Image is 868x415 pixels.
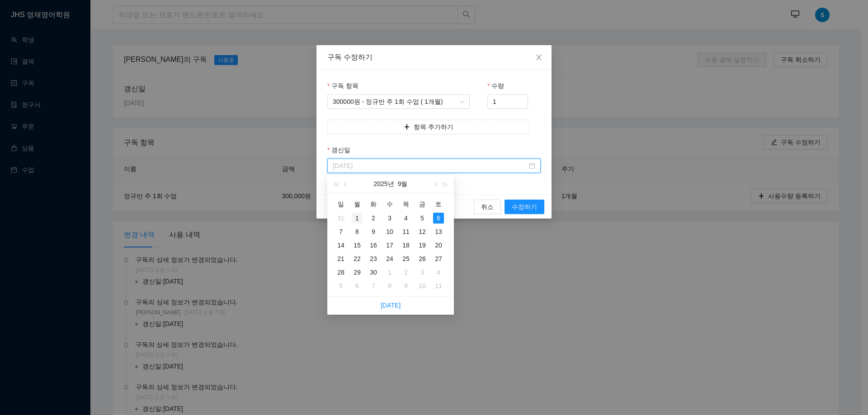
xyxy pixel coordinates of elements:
div: 23 [368,253,379,264]
td: 2025-09-14 [333,238,349,252]
div: 18 [401,240,411,251]
th: 금 [414,197,430,211]
td: 2025-10-05 [333,279,349,293]
div: 4 [433,267,444,278]
td: 2025-10-07 [365,279,382,293]
label: 구독 항목 [327,81,359,91]
div: 30 [368,267,379,278]
td: 2025-09-22 [349,252,365,266]
div: 9 [368,226,379,237]
div: 10 [384,226,395,237]
td: 2025-09-03 [382,211,398,225]
div: 7 [335,226,346,237]
div: 25 [401,253,411,264]
div: 1 [352,213,363,224]
td: 2025-09-01 [349,211,365,225]
label: 갱신일 [327,145,350,155]
td: 2025-09-26 [414,252,430,266]
button: 수정하기 [505,200,544,214]
span: close [535,54,542,61]
div: 29 [352,267,363,278]
div: 4 [401,213,411,224]
td: 2025-10-09 [398,279,414,293]
td: 2025-08-31 [333,211,349,225]
td: 2025-09-18 [398,238,414,252]
input: 갱신일 [333,161,527,171]
th: 수 [382,197,398,211]
a: [DATE] [381,302,401,309]
div: 24 [384,253,395,264]
div: 10 [417,280,428,291]
td: 2025-10-11 [430,279,447,293]
div: 28 [335,267,346,278]
div: 14 [335,240,346,251]
div: 5 [417,213,428,224]
td: 2025-09-16 [365,238,382,252]
div: 22 [352,253,363,264]
td: 2025-09-11 [398,225,414,238]
td: 2025-09-21 [333,252,349,266]
div: 17 [384,240,395,251]
div: 16 [368,240,379,251]
div: 27 [433,253,444,264]
td: 2025-10-02 [398,266,414,279]
th: 토 [430,197,447,211]
th: 화 [365,197,382,211]
span: 취소 [481,202,494,212]
td: 2025-09-04 [398,211,414,225]
td: 2025-09-19 [414,238,430,252]
div: 8 [352,226,363,237]
td: 2025-09-24 [382,252,398,266]
div: 3 [417,267,428,278]
td: 2025-09-28 [333,266,349,279]
div: 8 [384,280,395,291]
div: 2 [368,213,379,224]
td: 2025-09-08 [349,225,365,238]
td: 2025-09-20 [430,238,447,252]
td: 2025-09-09 [365,225,382,238]
td: 2025-09-29 [349,266,365,279]
div: 26 [417,253,428,264]
td: 2025-09-15 [349,238,365,252]
div: 11 [401,226,411,237]
span: 300000원 - 정규반 주 1회 수업 ( 1개월) [333,95,464,108]
div: 15 [352,240,363,251]
div: 21 [335,253,346,264]
button: 취소 [474,200,501,214]
td: 2025-09-06 [430,211,447,225]
div: 6 [433,213,444,224]
td: 2025-10-03 [414,266,430,279]
div: 9 [401,280,411,291]
td: 2025-09-02 [365,211,382,225]
td: 2025-09-13 [430,225,447,238]
td: 2025-09-12 [414,225,430,238]
div: 구독 수정하기 [327,52,541,62]
div: 5 [335,280,346,291]
button: Close [526,45,552,70]
td: 2025-09-23 [365,252,382,266]
td: 2025-10-01 [382,266,398,279]
div: 20 [433,240,444,251]
td: 2025-09-27 [430,252,447,266]
div: 1 [384,267,395,278]
th: 목 [398,197,414,211]
span: 수정하기 [512,202,537,212]
td: 2025-09-10 [382,225,398,238]
td: 2025-09-07 [333,225,349,238]
div: 31 [335,213,346,224]
div: 13 [433,226,444,237]
button: 2025년 [374,175,394,193]
div: 3 [384,213,395,224]
td: 2025-10-10 [414,279,430,293]
th: 월 [349,197,365,211]
span: plus [404,124,410,131]
label: 수량 [487,81,504,91]
td: 2025-09-05 [414,211,430,225]
button: 9월 [398,175,408,193]
input: 수량 [488,95,528,108]
div: 11 [433,280,444,291]
div: 2 [401,267,411,278]
td: 2025-10-04 [430,266,447,279]
td: 2025-09-30 [365,266,382,279]
td: 2025-10-06 [349,279,365,293]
